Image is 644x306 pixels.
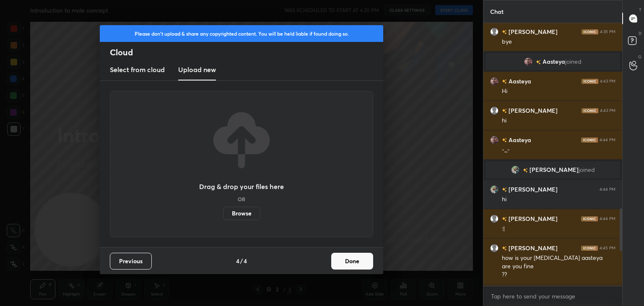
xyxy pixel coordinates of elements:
[490,136,499,144] img: 56929b152c2d4a939beb6cd7cc3727ee.jpg
[507,214,558,223] h6: [PERSON_NAME]
[490,244,499,252] img: default.png
[524,57,532,66] img: 56929b152c2d4a939beb6cd7cc3727ee.jpg
[600,187,615,192] div: 4:44 PM
[581,137,598,143] img: iconic-dark.1390631f.png
[639,30,641,36] p: D
[638,54,641,60] p: G
[582,29,598,34] img: iconic-dark.1390631f.png
[490,215,499,223] img: default.png
[507,77,531,86] h6: Aasteya
[238,197,245,202] h5: OR
[502,262,615,271] div: are you fine
[507,135,531,144] h6: Aasteya
[639,7,641,13] p: T
[502,138,507,143] img: no-rating-badge.077c3623.svg
[507,27,558,36] h6: [PERSON_NAME]
[502,38,615,46] div: bye
[502,271,615,279] div: ??
[110,253,152,270] button: Previous
[199,183,284,190] h3: Drag & drop your files here
[507,185,558,194] h6: [PERSON_NAME]
[110,47,383,58] h2: Cloud
[523,168,528,173] img: no-rating-badge.077c3623.svg
[502,254,615,262] div: how is your [MEDICAL_DATA] aasteya
[543,58,565,65] span: Aasteya
[507,106,558,115] h6: [PERSON_NAME]
[490,28,499,36] img: default.png
[582,108,598,113] img: iconic-dark.1390631f.png
[511,166,519,174] img: 667885b7c4dd407c81ed2fafcde564b7.jpg
[178,65,216,75] h3: Upload new
[100,25,383,42] div: Please don't upload & share any copyrighted content. You will be held liable if found doing so.
[236,257,239,265] h4: 4
[600,108,615,113] div: 4:43 PM
[600,216,615,221] div: 4:44 PM
[244,257,247,265] h4: 4
[490,185,499,194] img: 667885b7c4dd407c81ed2fafcde564b7.jpg
[502,217,507,221] img: no-rating-badge.077c3623.svg
[502,195,615,204] div: hi
[483,0,510,23] p: Chat
[502,79,507,84] img: no-rating-badge.077c3623.svg
[502,246,507,251] img: no-rating-badge.077c3623.svg
[600,79,615,84] div: 4:43 PM
[502,30,507,34] img: no-rating-badge.077c3623.svg
[331,253,373,270] button: Done
[530,166,579,173] span: [PERSON_NAME]
[490,77,499,86] img: 56929b152c2d4a939beb6cd7cc3727ee.jpg
[507,244,558,252] h6: [PERSON_NAME]
[536,60,541,65] img: no-rating-badge.077c3623.svg
[483,23,622,286] div: grid
[600,29,615,34] div: 4:35 PM
[581,216,598,221] img: iconic-dark.1390631f.png
[502,87,615,96] div: Hi
[502,109,507,113] img: no-rating-badge.077c3623.svg
[240,257,243,265] h4: /
[502,117,615,125] div: hi
[502,225,615,233] div: :|
[565,58,582,65] span: joined
[502,146,615,154] div: -_-
[600,246,615,251] div: 4:45 PM
[600,137,615,143] div: 4:44 PM
[502,187,507,192] img: no-rating-badge.077c3623.svg
[110,65,165,75] h3: Select from cloud
[582,79,598,84] img: iconic-dark.1390631f.png
[490,106,499,115] img: default.png
[581,246,598,251] img: iconic-dark.1390631f.png
[579,166,595,173] span: joined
